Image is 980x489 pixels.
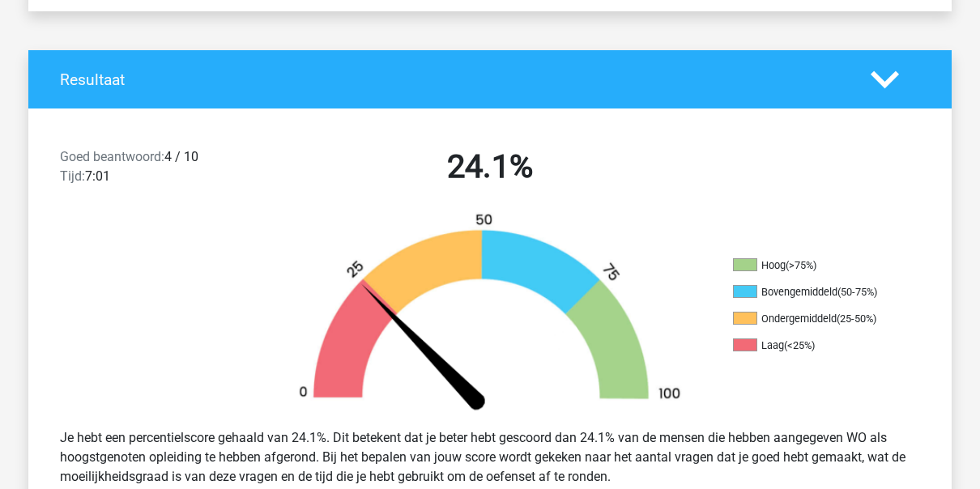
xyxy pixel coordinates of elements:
[733,258,895,273] li: Hoog
[271,212,709,415] img: 24.11fc3d3dfcfd.png
[60,70,846,89] h4: Resultaat
[48,147,269,193] div: 4 / 10 7:01
[784,339,815,351] div: (<25%)
[60,168,85,184] span: Tijd:
[733,312,895,326] li: Ondergemiddeld
[837,313,876,325] div: (25-50%)
[786,259,816,271] div: (>75%)
[837,286,877,298] div: (50-75%)
[281,147,699,186] h2: 24.1%
[733,338,895,353] li: Laag
[733,285,895,300] li: Bovengemiddeld
[60,149,164,164] span: Goed beantwoord:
